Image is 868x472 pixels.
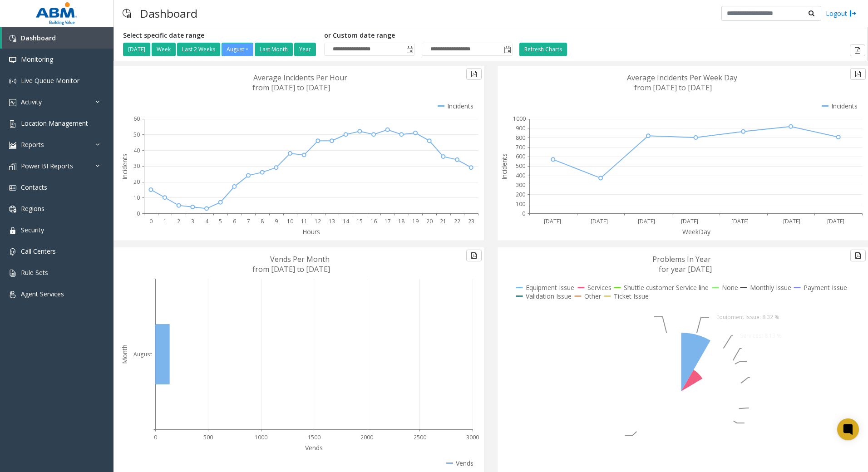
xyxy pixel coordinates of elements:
span: Contacts [21,183,47,192]
text: 50 [370,121,377,128]
text: 46 [315,127,321,135]
text: 1000 [513,115,526,123]
text: 4 [205,217,209,225]
text: 38 [287,140,293,147]
text: 900 [516,124,525,132]
text: 16 [370,217,377,225]
button: Export to pdf [850,250,866,261]
text: 3000 [466,433,479,441]
text: 0 [154,433,157,441]
span: Call Centers [21,247,56,256]
span: Reports [21,140,44,149]
text: 50 [398,121,404,128]
text: 37 [301,141,307,149]
text: 21 [440,217,446,225]
text: Vends [305,443,323,452]
text: 819 [643,122,653,130]
text: 917 [786,113,795,121]
span: Toggle popup [502,43,512,56]
text: 7 [219,189,222,197]
span: Rule Sets [21,268,48,277]
text: 806 [833,123,843,131]
text: 8 [261,217,264,225]
img: 'icon' [9,163,16,170]
text: 5 [219,217,222,225]
text: 3 [205,195,208,203]
text: 34 [454,146,461,154]
text: [DATE] [681,217,698,225]
img: logout [849,9,857,18]
text: 2 [177,217,180,225]
text: 40 [133,147,140,154]
text: Vends Per Month [270,254,330,264]
img: 'icon' [9,120,16,128]
button: Export to pdf [850,44,865,56]
text: 0 [137,210,140,217]
span: Live Queue Monitor [21,76,79,85]
span: Power BI Reports [21,162,73,170]
text: 13 [329,217,335,225]
h5: or Custom date range [324,32,513,39]
text: 11 [301,217,307,225]
text: 372 [596,164,606,172]
text: 24 [245,162,252,170]
text: 22 [454,217,460,225]
text: [DATE] [544,217,561,225]
text: 50 [133,131,140,138]
text: for year [DATE] [659,264,712,274]
text: Validation Issue: 2.23 % [751,419,813,427]
text: Ticket Issue: 7.81 % [598,313,648,320]
button: Refresh Charts [519,43,567,56]
img: 'icon' [9,270,16,277]
text: 29 [273,154,279,162]
button: Export to pdf [850,68,866,80]
text: 1000 [255,433,267,441]
text: Incidents [120,153,129,180]
text: Equipment Issue: 8.32 % [716,313,779,321]
text: 6 [233,217,236,225]
text: from [DATE] to [DATE] [634,83,712,93]
text: 53 [385,116,391,124]
span: Toggle popup [404,43,414,56]
text: 7 [247,217,250,225]
button: [DATE] [123,43,150,56]
text: 400 [516,172,525,179]
text: 2500 [414,433,426,441]
img: 'icon' [9,184,16,192]
text: Shuttle customer Service line : 0.05 % [749,344,844,352]
text: 0 [149,217,153,225]
text: 10 [162,184,168,192]
span: Dashboard [21,34,56,42]
img: 'icon' [9,35,16,42]
text: Month [120,344,129,364]
text: [DATE] [591,217,608,225]
img: 'icon' [9,78,16,85]
text: 17 [231,173,237,181]
span: Regions [21,204,44,213]
span: Activity [21,98,42,106]
button: August [222,43,253,56]
text: Services: 8.13 % [740,332,782,339]
text: 500 [203,433,213,441]
text: 10 [287,217,293,225]
text: 51 [412,119,419,127]
h3: Dashboard [136,2,202,25]
button: Year [294,43,316,56]
a: Logout [826,9,857,18]
text: 46 [426,127,433,135]
span: Monitoring [21,55,53,64]
text: [DATE] [827,217,844,225]
img: pageIcon [123,2,131,25]
text: 19 [412,217,419,225]
text: 3 [191,217,194,225]
text: 600 [516,152,525,160]
button: Export to pdf [466,68,482,80]
text: 15 [356,217,363,225]
text: 29 [468,154,474,162]
text: 20 [426,217,433,225]
text: 569 [548,146,558,153]
button: Week [152,43,176,56]
text: 864 [739,118,749,126]
text: Other: 57.83 % [581,432,619,439]
text: Incidents [500,153,508,180]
